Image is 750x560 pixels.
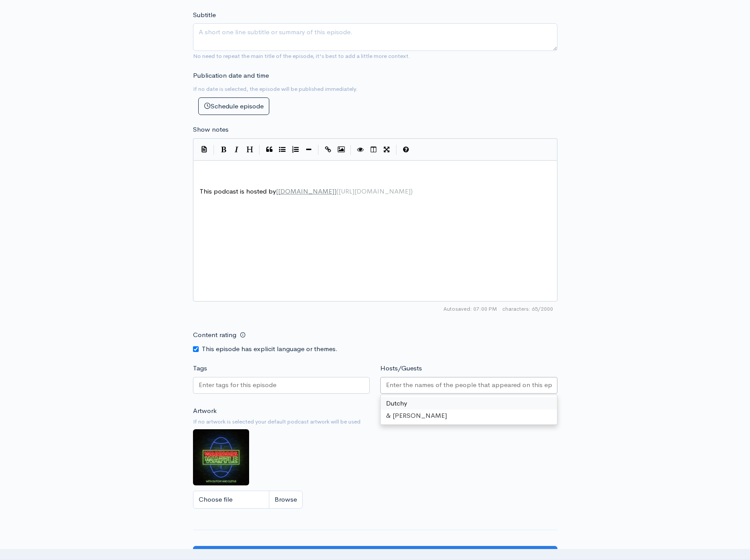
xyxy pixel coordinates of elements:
i: | [214,145,214,155]
small: No need to repeat the main title of the episode, it's best to add a little more context. [193,52,410,60]
button: Heading [243,143,257,156]
button: Quote [263,143,276,156]
i: | [259,145,260,155]
button: Toggle Side by Side [367,143,380,156]
span: ) [411,187,413,195]
span: [ [276,187,278,195]
i: | [318,145,319,155]
div: & [PERSON_NAME] [381,409,557,422]
input: Enter the names of the people that appeared on this episode [386,380,552,390]
span: This podcast is hosted by [200,187,413,195]
button: Schedule episode [198,97,269,115]
small: If no date is selected, the episode will be published immediately. [193,85,357,93]
span: [URL][DOMAIN_NAME] [339,187,411,195]
button: Insert Show Notes Template [198,143,211,156]
small: If no artwork is selected your default podcast artwork will be used [193,417,557,426]
span: ( [336,187,339,195]
i: | [396,145,397,155]
label: This episode has explicit language or themes. [202,344,338,354]
input: Enter tags for this episode [199,380,278,390]
button: Italic [230,143,243,156]
span: [DOMAIN_NAME] [278,187,334,195]
button: Insert Horizontal Line [302,143,315,156]
label: Show notes [193,125,229,135]
label: Subtitle [193,10,216,20]
label: Hosts/Guests [380,363,422,373]
span: ] [334,187,336,195]
button: Numbered List [289,143,302,156]
label: Tags [193,363,207,373]
i: | [350,145,351,155]
button: Insert Image [335,143,348,156]
label: Content rating [193,326,236,344]
label: Publication date and time [193,71,269,81]
button: Markdown Guide [400,143,413,156]
button: Generic List [276,143,289,156]
div: Dutchy [381,397,557,410]
button: Create Link [321,143,335,156]
span: Autosaved: 07:00 PM [443,305,497,313]
button: Toggle Fullscreen [380,143,393,156]
button: Toggle Preview [354,143,367,156]
button: Bold [217,143,230,156]
label: Artwork [193,406,217,416]
span: 65/2000 [502,305,553,313]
